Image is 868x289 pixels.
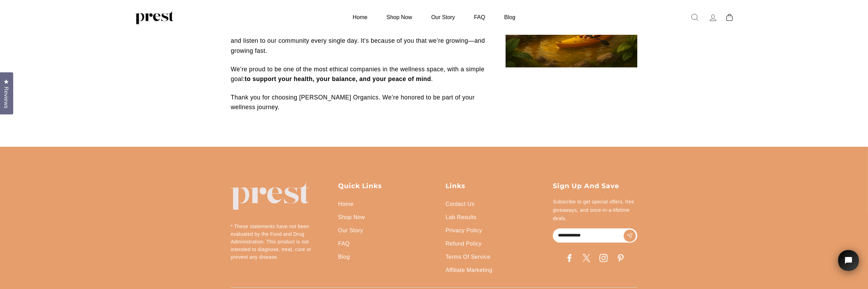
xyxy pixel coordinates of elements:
a: Refund Policy [445,237,482,250]
a: FAQ [338,237,350,250]
a: Lab Results [445,211,476,224]
a: Our Story [338,224,363,237]
a: Shop Now [378,10,421,24]
a: Home [344,10,376,24]
p: Thank you for choosing [PERSON_NAME] Organics. We’re honored to be part of your wellness journey. [231,93,499,112]
span: Reviews [2,87,11,109]
a: Affiliate Marketing [445,264,492,277]
p: At [PERSON_NAME] Organics, we’re not standing still. We’re constantly working to improve—from ref... [231,16,499,56]
p: Links [445,182,530,191]
iframe: Tidio Chat [829,240,868,289]
ul: Primary [344,10,524,24]
a: Contact Us [445,198,474,211]
a: FAQ [465,10,494,24]
p: * These statements have not been evaluated by the Food and Drug Administration. This product is n... [231,223,315,261]
p: We’re proud to be one of the most ethical companies in the wellness space, with a simple goal: . [231,64,499,84]
img: PREST ORGANICS [135,10,173,24]
p: Quick Links [338,182,423,191]
strong: to support your health, your balance, and your peace of mind [245,75,431,82]
a: Terms Of Service [445,250,490,264]
p: Subscribe to get special offers, free giveaways, and once-in-a-lifetime deals. [553,198,637,223]
a: Privacy Policy [445,224,482,237]
a: Our Story [423,10,464,24]
a: Blog [496,10,524,24]
a: Shop Now [338,211,365,224]
a: Home [338,198,353,211]
p: Sign up and save [553,182,637,191]
a: Blog [338,250,350,264]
